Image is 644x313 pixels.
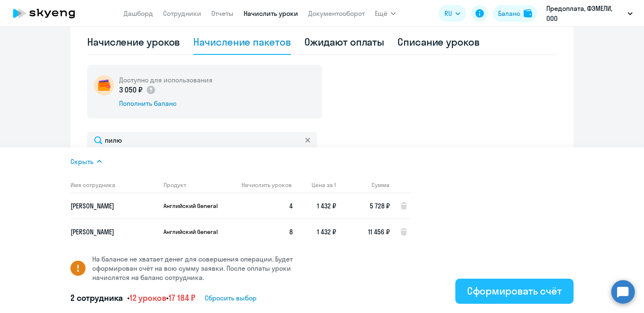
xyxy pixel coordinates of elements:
p: На балансе не хватает денег для совершения операции. Будет сформирован счёт на всю сумму заявки. ... [92,254,315,282]
img: wallet-circle.png [94,75,114,95]
button: Сформировать счёт [455,279,574,304]
p: 3 050 ₽ [119,85,156,95]
span: 1 432 ₽ [317,228,336,236]
th: Имя сотрудника [70,177,157,193]
img: balance [524,9,532,18]
span: Сбросить выбор [205,293,257,303]
a: Документооборот [308,9,365,18]
div: Начисление уроков [87,35,180,49]
th: Продукт [157,177,235,193]
th: Цена за 1 [293,177,336,193]
button: Предоплата, ФЭМЕЛИ, ООО [542,3,637,23]
span: 4 [289,202,293,210]
h5: Доступно для использования [119,75,213,85]
button: RU [439,5,466,22]
span: RU [444,8,452,18]
span: 17 184 ₽ [169,292,195,303]
div: Списание уроков [397,35,480,49]
span: 8 [289,228,293,236]
div: Баланс [498,8,520,18]
p: Английский General [164,202,226,210]
span: 11 456 ₽ [368,228,390,236]
p: [PERSON_NAME] [70,227,157,236]
a: Отчеты [211,9,234,18]
p: [PERSON_NAME] [70,201,157,210]
div: Пополнить баланс [119,99,213,108]
button: Балансbalance [493,5,537,22]
p: Английский General [164,228,226,236]
div: Сформировать счёт [467,284,562,298]
p: Предоплата, ФЭМЕЛИ, ООО [546,3,624,23]
th: Начислить уроков [235,177,293,193]
span: 5 728 ₽ [370,202,390,210]
a: Начислить уроки [244,9,298,18]
input: Поиск по имени, email, продукту или статусу [87,132,317,149]
h5: 2 сотрудника • • [70,292,195,304]
a: Дашборд [124,9,153,18]
span: Скрыть [70,156,93,167]
a: Сотрудники [163,9,201,18]
div: Начисление пакетов [193,35,291,49]
th: Сумма [336,177,390,193]
div: Ожидают оплаты [304,35,384,49]
span: 12 уроков [130,292,166,303]
span: 1 432 ₽ [317,202,336,210]
button: Ещё [375,5,396,22]
span: Ещё [375,8,387,18]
